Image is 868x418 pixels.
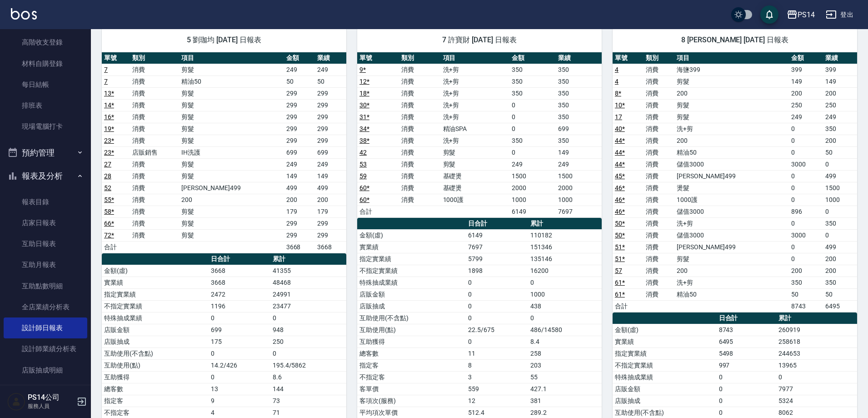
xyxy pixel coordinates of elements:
td: 消費 [644,182,674,194]
td: 剪髮 [674,253,789,265]
td: 剪髮 [179,217,284,229]
td: 消費 [130,87,179,99]
td: 499 [315,182,346,194]
td: 299 [284,229,315,241]
td: 0 [509,123,555,135]
td: 剪髮 [179,99,284,111]
td: 200 [315,194,346,206]
td: 179 [284,206,315,217]
td: 消費 [399,135,441,146]
a: 設計師業績分析表 [4,338,87,359]
td: 23477 [270,300,346,312]
td: 249 [789,111,823,123]
td: 149 [315,170,346,182]
td: 299 [284,111,315,123]
td: 金額(虛) [102,265,209,277]
td: 0 [466,277,528,288]
td: 151346 [528,241,602,253]
td: 200 [674,135,789,146]
table: a dense table [613,52,857,312]
td: 200 [823,253,857,265]
p: 服務人員 [28,402,74,410]
td: 消費 [399,194,441,206]
td: 實業績 [357,241,466,253]
td: 350 [823,217,857,229]
td: 消費 [644,123,674,135]
td: 6495 [823,300,857,312]
a: 52 [104,184,111,191]
th: 業績 [823,52,857,64]
td: 0 [789,194,823,206]
td: 299 [284,99,315,111]
th: 類別 [399,52,441,64]
td: 350 [509,87,555,99]
td: [PERSON_NAME]499 [674,170,789,182]
td: 3668 [209,265,270,277]
th: 金額 [284,52,315,64]
td: 消費 [399,99,441,111]
td: 8743 [789,300,823,312]
td: 41355 [270,265,346,277]
td: 50 [823,146,857,158]
td: 消費 [399,87,441,99]
th: 業績 [556,52,602,64]
td: 消費 [644,99,674,111]
td: 24991 [270,288,346,300]
td: 299 [315,217,346,229]
td: 消費 [399,182,441,194]
td: 1500 [823,182,857,194]
td: 0 [789,182,823,194]
a: 互助點數明細 [4,276,87,297]
td: 消費 [644,288,674,300]
td: 基礎燙 [441,170,510,182]
td: 消費 [644,158,674,170]
td: 350 [823,123,857,135]
th: 類別 [644,52,674,64]
th: 金額 [789,52,823,64]
td: 6149 [509,206,555,217]
a: 28 [104,172,111,180]
td: 0 [466,312,528,324]
button: 報表及分析 [4,164,87,188]
td: 精油50 [674,288,789,300]
a: 4 [615,66,619,73]
td: 699 [284,146,315,158]
td: 消費 [130,111,179,123]
td: 50 [789,288,823,300]
td: 不指定實業績 [357,265,466,277]
td: 消費 [399,64,441,76]
td: 200 [789,265,823,277]
td: 499 [823,241,857,253]
td: 消費 [130,99,179,111]
td: 0 [270,312,346,324]
td: 7697 [466,241,528,253]
td: 1000 [556,194,602,206]
a: 17 [615,113,622,121]
td: 消費 [644,241,674,253]
a: 材料自購登錄 [4,53,87,74]
td: 200 [823,265,857,277]
td: 299 [315,99,346,111]
td: 海鹽399 [674,64,789,76]
td: 299 [284,217,315,229]
td: 消費 [130,194,179,206]
td: 135146 [528,253,602,265]
td: 499 [284,182,315,194]
td: 消費 [644,76,674,87]
td: 350 [556,135,602,146]
td: 消費 [644,194,674,206]
td: 299 [315,111,346,123]
td: 消費 [644,217,674,229]
td: 0 [789,135,823,146]
td: 剪髮 [179,158,284,170]
a: 現場電腦打卡 [4,116,87,137]
td: 0 [466,300,528,312]
td: 店販金額 [357,288,466,300]
a: 高階收支登錄 [4,32,87,53]
a: 排班表 [4,95,87,116]
h5: PS14公司 [28,393,74,402]
span: 5 劉珈均 [DATE] 日報表 [113,35,335,45]
td: 消費 [130,135,179,146]
td: 149 [823,76,857,87]
td: 1500 [509,170,555,182]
